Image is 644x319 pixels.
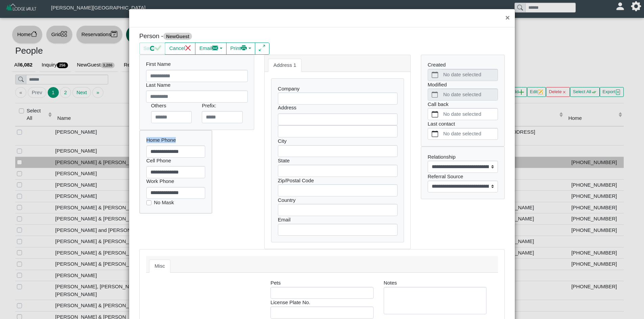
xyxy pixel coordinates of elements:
[432,111,438,117] svg: calendar
[428,108,442,120] button: calendar
[202,103,242,109] h6: Prefix:
[165,43,195,55] button: Cancelx
[442,128,498,140] label: No date selected
[442,108,498,120] label: No date selected
[146,178,206,184] h6: Work Phone
[255,43,269,55] button: arrows angle expand
[241,45,247,51] svg: printer fill
[195,43,226,55] button: Emailenvelope fill
[151,103,192,109] h6: Others
[185,45,191,51] svg: x
[271,79,404,242] div: Company City State Zip/Postal Code Country Email
[432,131,438,137] svg: calendar
[139,32,317,40] h5: Person -
[421,147,504,199] div: Relationship Referral Source
[212,45,218,51] svg: envelope fill
[146,82,248,88] h6: Last Name
[428,128,442,140] button: calendar
[146,61,248,67] h6: First Name
[421,55,504,147] div: Created Modified Call back Last contact
[226,43,255,55] button: Printprinter fill
[149,260,170,273] a: Misc
[278,105,398,111] h6: Address
[270,279,374,299] div: Pets
[270,299,374,318] div: License Plate No.
[500,9,515,27] button: Close
[268,59,302,72] a: Address 1
[154,199,174,207] label: No Mask
[146,137,206,143] h6: Home Phone
[259,45,265,51] svg: arrows angle expand
[146,158,206,164] h6: Cell Phone
[379,279,492,319] div: Notes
